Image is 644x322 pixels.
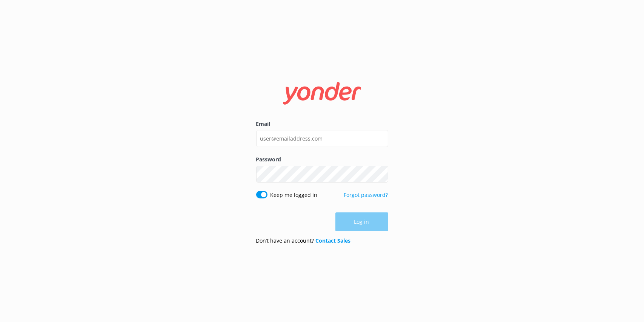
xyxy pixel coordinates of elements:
label: Password [256,155,388,164]
p: Don’t have an account? [256,237,351,245]
label: Email [256,120,388,128]
button: Show password [373,167,388,182]
label: Keep me logged in [271,191,318,199]
a: Contact Sales [316,237,351,244]
a: Forgot password? [344,191,388,198]
input: user@emailaddress.com [256,130,388,147]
